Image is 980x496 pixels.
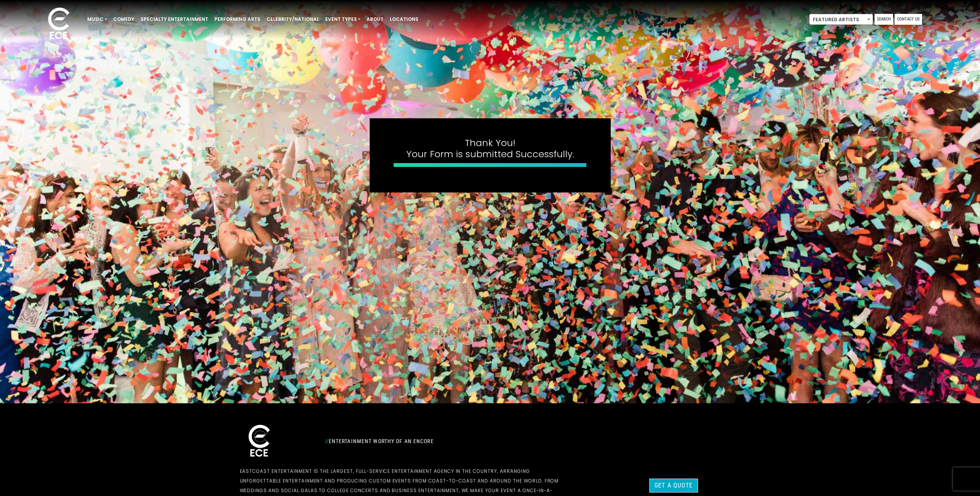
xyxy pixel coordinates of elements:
[649,479,698,493] a: Get a Quote
[809,14,873,25] span: Featured Artists
[394,138,587,160] h4: Thank You! Your Form is submitted Successfully.
[110,13,138,26] a: Comedy
[810,14,873,25] span: Featured Artists
[895,14,922,25] a: Contact Us
[263,13,322,26] a: Celebrity/National
[84,13,110,26] a: Music
[363,13,387,26] a: About
[138,13,211,26] a: Specialty Entertainment
[320,435,575,447] div: Entertainment Worthy of an Encore
[39,5,78,43] img: ece_new_logo_whitev2-1.png
[387,13,421,26] a: Locations
[240,423,279,460] img: ece_new_logo_whitev2-1.png
[322,13,363,26] a: Event Types
[875,14,893,25] a: Search
[325,438,329,444] span: //
[211,13,263,26] a: Performing Arts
